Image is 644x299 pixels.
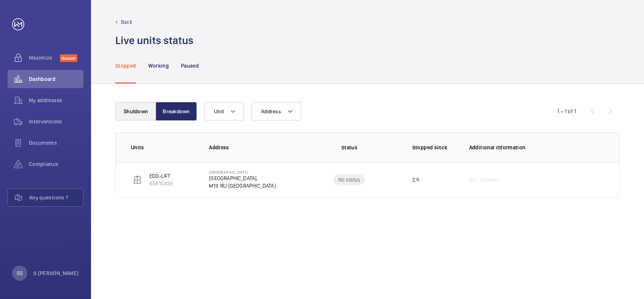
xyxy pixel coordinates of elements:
button: Address [251,102,301,120]
p: [GEOGRAPHIC_DATA] [209,170,276,174]
p: Paused [181,62,199,70]
button: Shutdown [115,102,156,120]
span: Unit [214,108,224,114]
span: Dashboard [29,75,83,83]
p: Stopped [115,62,136,70]
div: 1 – 1 of 1 [557,108,576,115]
span: Any questions ? [29,194,83,201]
span: Compliance [29,160,83,168]
p: M19 1RJ [GEOGRAPHIC_DATA] [209,182,276,190]
img: elevator.svg [133,175,142,184]
p: [GEOGRAPHIC_DATA], [209,174,276,182]
p: SS [17,269,23,277]
p: No status [338,176,360,184]
span: My addresses [29,97,83,104]
p: 2 h [412,176,420,184]
p: Address [209,144,298,151]
span: Interventions [29,118,83,125]
span: Maximize [29,54,60,62]
span: Discover [60,54,77,62]
button: Breakdown [156,102,197,120]
p: Working [148,62,168,70]
p: Units [131,144,197,151]
span: Address [261,108,281,114]
span: Documents [29,139,83,147]
p: EDD-LIFT [149,172,173,180]
span: No comment [469,176,499,184]
p: Status [304,144,395,151]
p: 63615450 [149,180,173,187]
p: Stopped since [412,144,457,151]
p: Additional information [469,144,604,151]
p: Back [121,18,132,26]
h1: Live units status [115,33,193,47]
button: Unit [204,102,244,120]
p: S [PERSON_NAME] [33,269,79,277]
